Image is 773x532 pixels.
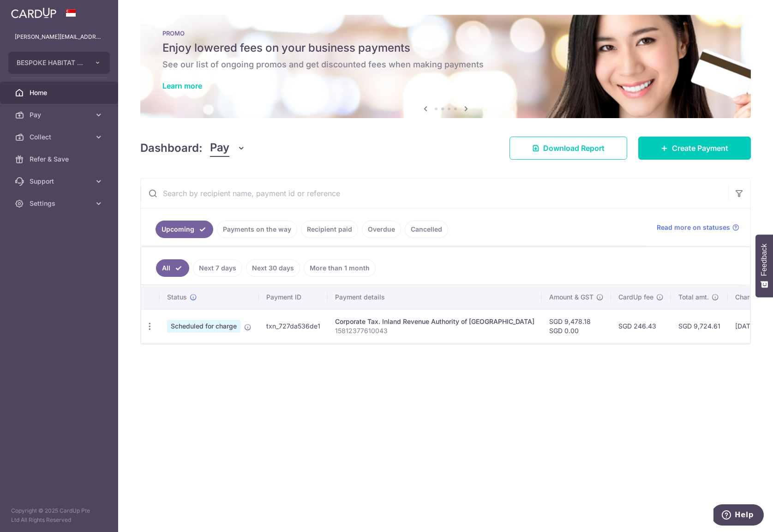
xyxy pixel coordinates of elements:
h5: Enjoy lowered fees on your business payments [162,41,729,55]
span: Read more on statuses [657,223,730,232]
a: All [156,259,189,277]
span: Refer & Save [30,155,90,164]
a: Next 30 days [246,259,300,277]
a: Create Payment [638,137,751,160]
a: More than 1 month [304,259,376,277]
img: CardUp [11,7,56,18]
h4: Dashboard: [140,140,203,156]
h6: See our list of ongoing promos and get discounted fees when making payments [162,59,729,70]
a: Recipient paid [301,221,358,238]
span: Feedback [760,244,768,276]
p: [PERSON_NAME][EMAIL_ADDRESS][DOMAIN_NAME] [15,32,103,42]
span: BESPOKE HABITAT SHEN PTE. LTD. [17,58,85,67]
td: SGD 9,478.18 SGD 0.00 [542,309,611,343]
span: Support [30,177,90,186]
span: Download Report [543,143,605,154]
img: Latest Promos Banner [140,15,751,118]
td: SGD 246.43 [611,309,671,343]
span: Home [30,88,90,97]
a: Payments on the way [217,221,297,238]
th: Payment details [328,285,542,309]
span: Charge date [735,293,773,302]
button: Feedback - Show survey [755,234,773,297]
a: Cancelled [405,221,448,238]
span: Pay [30,110,90,120]
p: PROMO [162,30,729,37]
a: Upcoming [156,221,213,238]
a: Download Report [509,137,627,160]
span: CardUp fee [618,293,653,302]
span: Amount & GST [549,293,593,302]
a: Learn more [162,81,202,90]
p: 15812377610043 [335,326,534,335]
span: Total amt. [678,293,709,302]
a: Overdue [362,221,401,238]
span: Scheduled for charge [167,320,240,333]
a: Read more on statuses [657,223,739,232]
a: Next 7 days [193,259,242,277]
button: BESPOKE HABITAT SHEN PTE. LTD. [8,52,110,74]
input: Search by recipient name, payment id or reference [141,179,728,208]
iframe: Opens a widget where you can find more information [713,504,764,527]
span: Collect [30,132,90,142]
span: Settings [30,199,90,208]
div: Corporate Tax. Inland Revenue Authority of [GEOGRAPHIC_DATA] [335,317,534,326]
span: Status [167,293,187,302]
td: txn_727da536de1 [259,309,328,343]
td: SGD 9,724.61 [671,309,728,343]
button: Pay [210,139,246,157]
span: Pay [210,139,229,157]
th: Payment ID [259,285,328,309]
span: Create Payment [672,143,728,154]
